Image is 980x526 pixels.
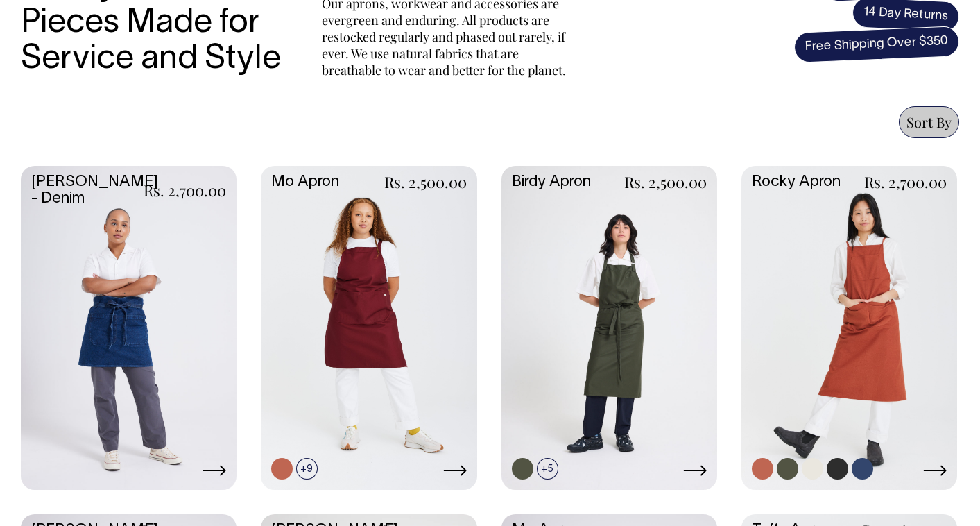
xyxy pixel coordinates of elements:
[296,458,318,480] span: +9
[906,112,952,131] span: Sort By
[537,458,558,480] span: +5
[793,26,960,63] span: Free Shipping Over $350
